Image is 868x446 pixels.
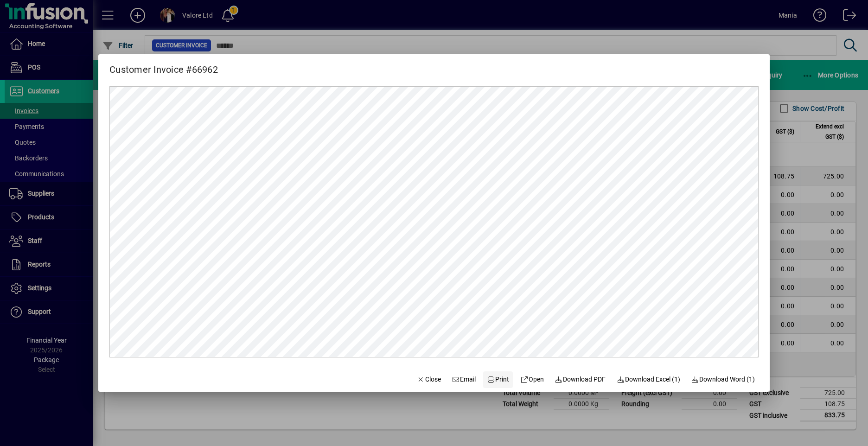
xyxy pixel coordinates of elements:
[517,371,548,388] a: Open
[555,375,606,384] span: Download PDF
[617,375,680,384] span: Download Excel (1)
[691,375,755,384] span: Download Word (1)
[483,371,513,388] button: Print
[520,375,544,384] span: Open
[417,375,441,384] span: Close
[551,371,610,388] a: Download PDF
[413,371,445,388] button: Close
[613,371,684,388] button: Download Excel (1)
[452,375,476,384] span: Email
[487,375,509,384] span: Print
[98,54,229,77] h2: Customer Invoice #66962
[688,371,759,388] button: Download Word (1)
[448,371,480,388] button: Email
